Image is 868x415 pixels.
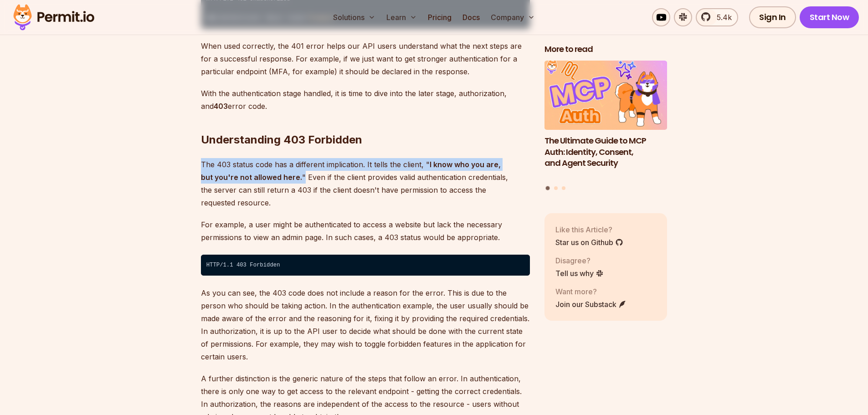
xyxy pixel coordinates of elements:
[201,96,530,147] h2: Understanding 403 Forbidden
[424,8,455,26] a: Pricing
[201,255,530,276] code: HTTP/1.1 403 Forbidden
[201,218,530,244] p: For example, a user might be authenticated to access a website but lack the necessary permissions...
[555,255,604,266] p: Disagree?
[555,236,623,247] a: Star us on Github
[544,61,668,180] li: 1 of 3
[383,8,421,26] button: Learn
[562,186,565,190] button: Go to slide 3
[329,8,379,26] button: Solutions
[554,186,558,190] button: Go to slide 2
[544,61,668,130] img: The Ultimate Guide to MCP Auth: Identity, Consent, and Agent Security
[711,12,732,23] span: 5.4k
[544,61,668,180] a: The Ultimate Guide to MCP Auth: Identity, Consent, and Agent SecurityThe Ultimate Guide to MCP Au...
[555,224,623,235] p: Like this Article?
[201,87,530,113] p: With the authentication stage handled, it is time to dive into the later stage, authorization, an...
[544,135,668,169] h3: The Ultimate Guide to MCP Auth: Identity, Consent, and Agent Security
[546,186,550,190] button: Go to slide 1
[696,8,738,26] a: 5.4k
[555,286,627,297] p: Want more?
[544,61,668,191] div: Posts
[800,6,859,28] a: Start Now
[555,267,604,278] a: Tell us why
[201,40,530,78] p: When used correctly, the 401 error helps our API users understand what the next steps are for a s...
[201,158,530,209] p: The 403 status code has a different implication. It tells the client, " " Even if the client prov...
[555,298,627,309] a: Join our Substack
[487,8,539,26] button: Company
[749,6,796,28] a: Sign In
[9,2,98,33] img: Permit logo
[544,44,668,55] h2: More to read
[214,102,228,111] strong: 403
[201,287,530,363] p: As you can see, the 403 code does not include a reason for the error. This is due to the person w...
[459,8,483,26] a: Docs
